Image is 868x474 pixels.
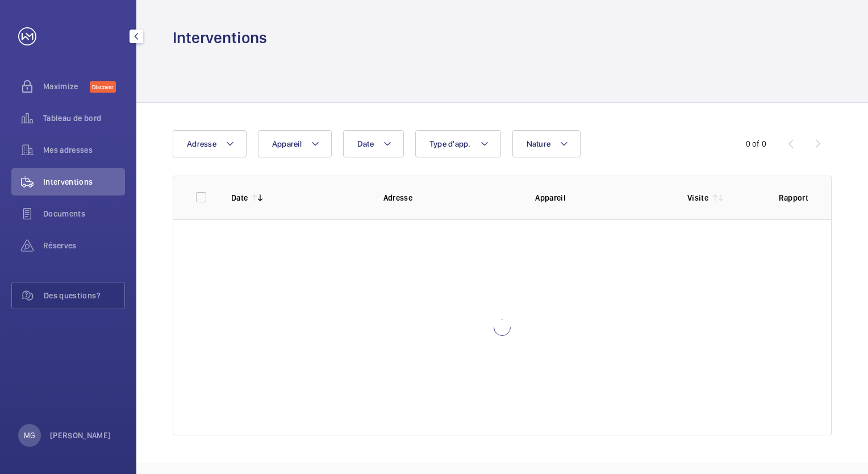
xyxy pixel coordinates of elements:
span: Réserves [43,240,125,251]
div: 0 of 0 [746,138,766,149]
span: Date [357,139,374,148]
span: Type d'app. [429,139,471,148]
p: Rapport [779,192,808,203]
button: Date [343,130,404,157]
span: Adresse [187,139,216,148]
p: Date [231,192,248,203]
button: Nature [512,130,581,157]
span: Appareil [272,139,302,148]
span: Documents [43,208,125,219]
p: Appareil [535,192,669,203]
p: MG [24,430,35,441]
p: Adresse [383,192,518,203]
span: Des questions? [44,290,124,301]
p: [PERSON_NAME] [50,430,111,441]
span: Mes adresses [43,144,125,156]
span: Maximize [43,81,90,92]
button: Appareil [258,130,332,157]
span: Tableau de bord [43,113,125,124]
button: Type d'app. [415,130,501,157]
button: Adresse [173,130,247,157]
h1: Interventions [173,27,267,48]
span: Interventions [43,176,125,188]
span: Nature [527,139,551,148]
p: Visite [687,192,708,203]
span: Discover [90,81,116,93]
